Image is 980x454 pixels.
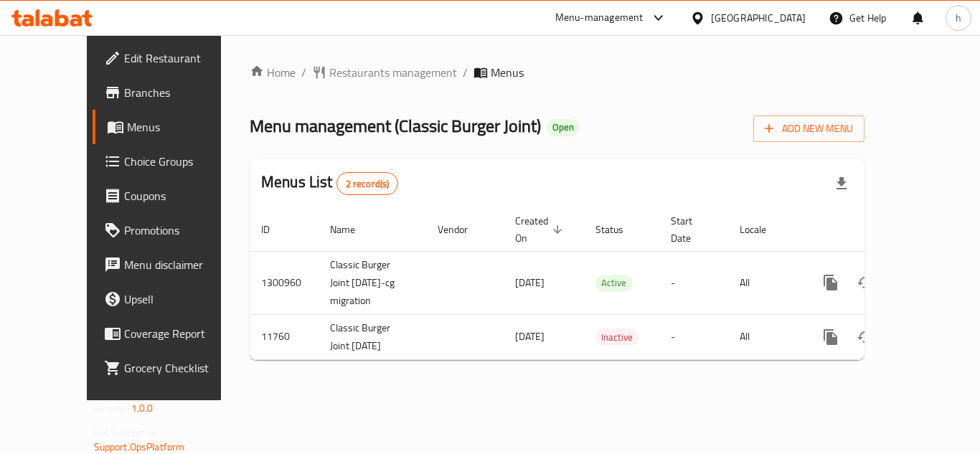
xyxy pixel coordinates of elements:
button: more [814,265,848,300]
nav: breadcrumb [250,64,864,81]
td: Classic Burger Joint [DATE] [319,314,426,359]
span: 2 record(s) [337,177,398,191]
a: Grocery Checklist [93,351,250,385]
span: Version: [94,399,129,417]
div: Export file [824,166,859,201]
span: Coupons [124,187,239,204]
span: Choice Groups [124,153,239,170]
a: Restaurants management [312,64,457,81]
div: Inactive [595,328,639,346]
a: Upsell [93,282,250,316]
a: Promotions [93,213,250,247]
td: - [659,251,728,314]
a: Edit Restaurant [93,41,250,75]
a: Home [250,64,296,81]
span: Edit Restaurant [124,49,239,67]
a: Coupons [93,179,250,213]
span: [DATE] [515,327,545,346]
a: Menus [93,110,250,144]
span: Menu management ( Classic Burger Joint ) [250,110,541,142]
th: Actions [802,208,963,252]
td: - [659,314,728,359]
td: 1300960 [250,251,319,314]
span: Grocery Checklist [124,359,239,377]
span: Upsell [124,290,239,308]
span: h [956,10,961,26]
a: Branches [93,75,250,110]
li: / [301,64,306,81]
span: Created On [515,212,567,247]
span: Open [547,121,580,133]
button: more [814,320,848,354]
span: Menus [491,64,524,81]
button: Change Status [848,320,882,354]
div: Total records count [336,172,399,195]
a: Menu disclaimer [93,247,250,282]
span: Active [595,275,632,291]
span: [DATE] [515,273,545,292]
h2: Menus List [261,171,398,195]
td: All [728,251,802,314]
span: ID [261,221,288,238]
div: Open [547,119,580,136]
span: Get support on: [94,423,160,442]
button: Change Status [848,265,882,300]
span: Status [595,221,642,238]
td: 11760 [250,314,319,359]
span: Branches [124,84,239,101]
td: All [728,314,802,359]
div: Active [595,275,632,292]
span: Restaurants management [329,64,457,81]
span: Menu disclaimer [124,256,239,273]
div: Menu-management [555,9,644,27]
span: Inactive [595,329,639,346]
span: Coverage Report [124,325,239,342]
span: Locale [740,221,785,238]
span: Add New Menu [765,120,853,138]
span: Menus [127,118,239,136]
span: Vendor [438,221,486,238]
a: Coverage Report [93,316,250,351]
table: enhanced table [250,208,963,360]
div: [GEOGRAPHIC_DATA] [711,10,806,26]
span: Name [330,221,374,238]
span: Promotions [124,222,239,239]
li: / [463,64,468,81]
button: Add New Menu [753,115,864,142]
span: Start Date [671,212,711,247]
span: 1.0.0 [131,399,154,417]
a: Choice Groups [93,144,250,179]
td: Classic Burger Joint [DATE]-cg migration [319,251,426,314]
